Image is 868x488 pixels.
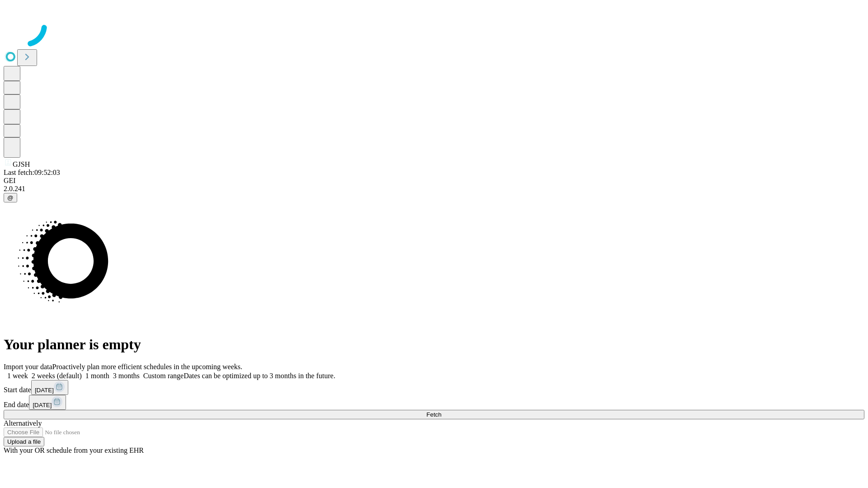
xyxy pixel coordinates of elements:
[426,411,441,418] span: Fetch
[4,177,864,185] div: GEI
[4,380,864,395] div: Start date
[4,437,44,446] button: Upload a file
[4,169,60,176] span: Last fetch: 09:52:03
[143,372,184,380] span: Custom range
[35,387,54,394] span: [DATE]
[184,372,335,380] span: Dates can be optimized up to 3 months in the future.
[29,395,66,410] button: [DATE]
[113,372,140,380] span: 3 months
[4,419,42,427] span: Alternatively
[33,402,52,408] span: [DATE]
[4,193,17,202] button: @
[4,363,52,371] span: Import your data
[13,160,30,168] span: GJSH
[4,446,144,454] span: With your OR schedule from your existing EHR
[7,194,14,201] span: @
[4,185,864,193] div: 2.0.241
[85,372,109,380] span: 1 month
[32,372,82,380] span: 2 weeks (default)
[31,380,68,395] button: [DATE]
[52,363,242,371] span: Proactively plan more efficient schedules in the upcoming weeks.
[4,395,864,410] div: End date
[7,372,28,380] span: 1 week
[4,410,864,419] button: Fetch
[4,336,864,353] h1: Your planner is empty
